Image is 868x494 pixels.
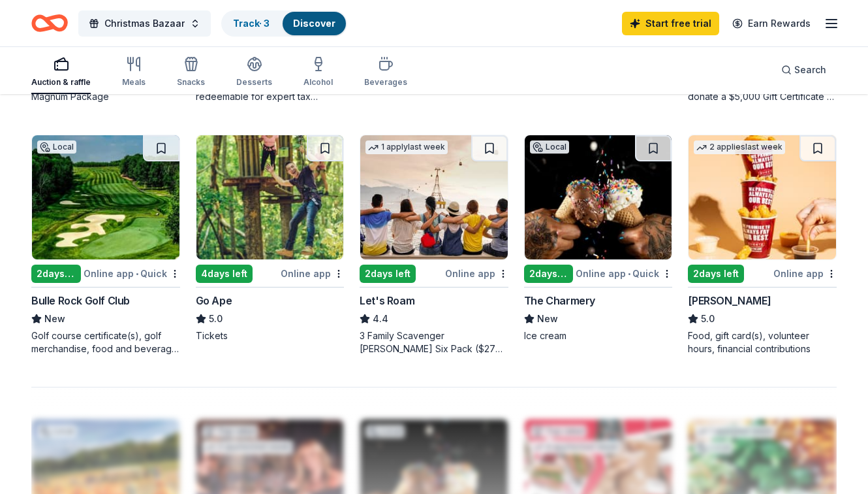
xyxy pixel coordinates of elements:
[31,8,68,39] a: Home
[524,293,595,308] div: The Charmery
[525,135,672,259] img: Image for The Charmery
[364,51,407,94] button: Beverages
[281,265,344,282] div: Online app
[365,140,448,154] div: 1 apply last week
[104,16,185,31] span: Christmas Bazaar
[530,140,569,154] div: Local
[122,51,146,94] button: Meals
[364,77,407,88] div: Beverages
[445,265,508,282] div: Online app
[196,265,253,283] div: 4 days left
[688,135,837,355] a: Image for Sheetz2 applieslast week2days leftOnline app[PERSON_NAME]5.0Food, gift card(s), volunte...
[44,311,65,327] span: New
[233,18,270,29] a: Track· 3
[524,265,574,283] div: 2 days left
[360,135,508,355] a: Image for Let's Roam1 applylast week2days leftOnline appLet's Roam4.43 Family Scavenger [PERSON_N...
[303,77,333,88] div: Alcohol
[32,135,179,259] img: Image for Bulle Rock Golf Club
[537,311,558,327] span: New
[794,62,826,78] span: Search
[196,293,232,308] div: Go Ape
[209,311,223,327] span: 5.0
[293,18,335,29] a: Discover
[524,329,673,342] div: Ice cream
[37,140,76,154] div: Local
[576,265,672,282] div: Online app Quick
[84,265,180,282] div: Online app Quick
[622,12,719,35] a: Start free trial
[689,135,836,259] img: Image for Sheetz
[236,51,272,94] button: Desserts
[694,140,785,154] div: 2 applies last week
[373,311,388,327] span: 4.4
[31,329,180,355] div: Golf course certificate(s), golf merchandise, food and beverage certificate
[360,265,416,283] div: 2 days left
[177,77,205,88] div: Snacks
[177,51,205,94] button: Snacks
[31,293,130,308] div: Bulle Rock Golf Club
[196,135,345,342] a: Image for Go Ape4days leftOnline appGo Ape5.0Tickets
[303,51,333,94] button: Alcohol
[688,293,771,308] div: [PERSON_NAME]
[701,311,715,327] span: 5.0
[724,12,818,35] a: Earn Rewards
[688,265,744,283] div: 2 days left
[360,135,508,259] img: Image for Let's Roam
[360,329,508,355] div: 3 Family Scavenger [PERSON_NAME] Six Pack ($270 Value), 2 Date Night Scavenger [PERSON_NAME] Two ...
[773,265,837,282] div: Online app
[524,135,673,342] a: Image for The CharmeryLocal2days leftOnline app•QuickThe CharmeryNewIce cream
[628,269,630,279] span: •
[31,51,91,94] button: Auction & raffle
[136,269,138,279] span: •
[31,77,91,88] div: Auction & raffle
[236,77,272,88] div: Desserts
[78,10,211,37] button: Christmas Bazaar
[771,57,837,83] button: Search
[221,10,347,37] button: Track· 3Discover
[31,265,81,283] div: 2 days left
[122,77,146,88] div: Meals
[31,135,180,355] a: Image for Bulle Rock Golf ClubLocal2days leftOnline app•QuickBulle Rock Golf ClubNewGolf course c...
[360,293,414,308] div: Let's Roam
[196,329,345,342] div: Tickets
[196,135,344,259] img: Image for Go Ape
[688,329,837,355] div: Food, gift card(s), volunteer hours, financial contributions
